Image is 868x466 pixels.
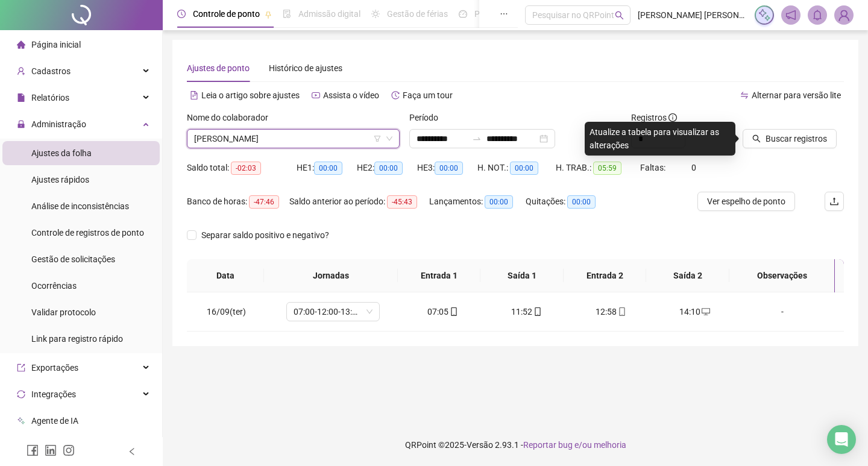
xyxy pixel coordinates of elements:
[700,307,710,316] span: desktop
[163,424,868,466] footer: QRPoint © 2025 - 2.93.1 -
[17,364,25,372] span: export
[785,10,796,20] span: notification
[668,113,677,122] span: info-circle
[371,10,380,18] span: sun
[177,10,186,18] span: clock-circle
[207,307,246,316] span: 16/09(ter)
[564,259,647,292] th: Entrada 2
[472,134,482,143] span: swap-right
[391,91,400,99] span: history
[283,10,291,18] span: file-done
[31,93,69,102] span: Relatórios
[323,90,379,100] span: Assista o vídeo
[474,9,521,19] span: Painel do DP
[827,425,856,454] div: Open Intercom Messenger
[312,91,320,99] span: youtube
[532,307,542,316] span: mobile
[403,90,453,100] span: Faça um tour
[477,161,556,175] div: H. NOT.:
[17,67,25,75] span: user-add
[752,134,761,143] span: search
[45,444,57,456] span: linkedin
[459,10,467,18] span: dashboard
[249,195,279,209] span: -47:46
[27,444,39,456] span: facebook
[374,135,381,142] span: filter
[752,90,841,100] span: Alternar para versão lite
[190,91,198,99] span: file-text
[766,132,827,145] span: Buscar registros
[386,135,393,142] span: down
[187,161,297,175] div: Saldo total:
[631,111,677,124] span: Registros
[128,447,136,456] span: left
[500,10,508,18] span: ellipsis
[17,120,25,128] span: lock
[617,307,626,316] span: mobile
[269,63,342,73] span: Histórico de ajustes
[640,163,667,172] span: Faltas:
[494,305,559,318] div: 11:52
[31,389,76,399] span: Integrações
[194,130,392,148] span: VANDERSON JOAO DA SILVA
[187,111,276,124] label: Nome do colaborador
[31,254,115,264] span: Gestão de solicitações
[31,175,89,184] span: Ajustes rápidos
[758,8,771,22] img: sparkle-icon.fc2bf0ac1784a2077858766a79e2daf3.svg
[387,9,448,19] span: Gestão de férias
[31,201,129,211] span: Análise de inconsistências
[510,162,538,175] span: 00:00
[697,192,795,211] button: Ver espelho de ponto
[17,93,25,102] span: file
[410,305,476,318] div: 07:05
[729,259,835,292] th: Observações
[485,195,513,209] span: 00:00
[615,11,624,20] span: search
[691,163,696,172] span: 0
[829,197,839,206] span: upload
[398,259,481,292] th: Entrada 1
[17,40,25,49] span: home
[31,416,78,426] span: Agente de IA
[294,303,373,321] span: 07:00-12:00-13:00-16:00
[835,6,853,24] img: 46468
[448,307,458,316] span: mobile
[387,195,417,209] span: -45:43
[480,259,564,292] th: Saída 1
[231,162,261,175] span: -02:03
[523,440,626,450] span: Reportar bug e/ou melhoria
[31,281,77,291] span: Ocorrências
[743,129,837,148] button: Buscar registros
[314,162,342,175] span: 00:00
[646,259,729,292] th: Saída 2
[187,63,250,73] span: Ajustes de ponto
[187,195,289,209] div: Banco de horas:
[31,334,123,344] span: Link para registro rápido
[747,305,818,318] div: -
[264,259,398,292] th: Jornadas
[472,134,482,143] span: to
[17,390,25,398] span: sync
[556,161,640,175] div: H. TRAB.:
[31,228,144,238] span: Controle de registros de ponto
[298,9,360,19] span: Admissão digital
[579,305,644,318] div: 12:58
[526,195,610,209] div: Quitações:
[417,161,477,175] div: HE 3:
[187,259,264,292] th: Data
[63,444,75,456] span: instagram
[289,195,429,209] div: Saldo anterior ao período:
[593,162,621,175] span: 05:59
[429,195,526,209] div: Lançamentos:
[435,162,463,175] span: 00:00
[193,9,260,19] span: Controle de ponto
[297,161,357,175] div: HE 1:
[197,228,334,242] span: Separar saldo positivo e negativo?
[31,148,92,158] span: Ajustes da folha
[265,11,272,18] span: pushpin
[662,305,728,318] div: 14:10
[357,161,417,175] div: HE 2:
[31,363,78,373] span: Exportações
[812,10,823,20] span: bell
[374,162,403,175] span: 00:00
